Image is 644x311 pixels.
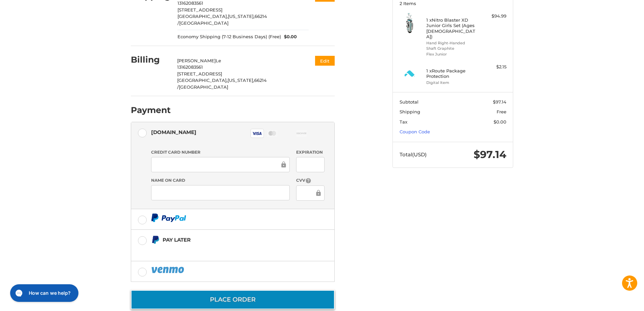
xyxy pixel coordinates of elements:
div: Pay Later [163,234,292,245]
label: Credit Card Number [151,149,290,155]
span: $97.14 [474,148,506,161]
li: Digital Item [426,80,478,86]
button: Edit [315,56,335,66]
h2: Billing [131,54,170,65]
h3: 2 Items [400,1,506,6]
li: Hand Right-Handed [426,40,478,46]
span: Economy Shipping (7-12 Business Days) (Free) [177,34,281,40]
span: 66214 / [177,14,267,26]
span: 13162083561 [177,64,203,70]
label: Name on Card [151,177,290,183]
a: Coupon Code [400,129,430,134]
span: [GEOGRAPHIC_DATA], [177,77,228,83]
span: [PERSON_NAME] [177,58,216,63]
iframe: Gorgias live chat messenger [7,282,80,304]
span: $97.14 [493,99,506,105]
h2: Payment [131,105,171,115]
label: CVV [296,177,324,184]
span: [GEOGRAPHIC_DATA], [177,14,228,19]
span: Free [497,109,506,114]
iframe: PayPal Message 1 [151,247,292,253]
span: Le [216,58,221,63]
span: [GEOGRAPHIC_DATA] [179,84,228,90]
li: Flex Junior [426,51,478,57]
span: [US_STATE], [228,14,255,19]
span: [US_STATE], [228,77,254,83]
img: Pay Later icon [151,236,160,244]
span: Shipping [400,109,420,114]
button: Place Order [131,290,335,309]
h4: 1 x Route Package Protection [426,68,478,79]
span: $0.00 [281,34,297,40]
span: 66214 / [177,77,267,90]
label: Expiration [296,149,324,155]
span: Total (USD) [400,151,427,158]
img: PayPal icon [151,266,186,274]
span: Tax [400,119,407,125]
span: 13162083561 [177,0,203,6]
div: $2.15 [480,64,506,70]
div: $94.99 [480,13,506,20]
span: [STREET_ADDRESS] [177,71,222,76]
span: Subtotal [400,99,419,105]
span: [STREET_ADDRESS] [177,7,222,13]
span: [GEOGRAPHIC_DATA] [179,20,229,26]
img: PayPal icon [151,214,186,222]
span: $0.00 [494,119,506,125]
div: [DOMAIN_NAME] [151,127,196,138]
li: Shaft Graphite [426,46,478,51]
h4: 1 x Nitro Blaster XD Junior Girls Set (Ages [DEMOGRAPHIC_DATA]) [426,17,478,39]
